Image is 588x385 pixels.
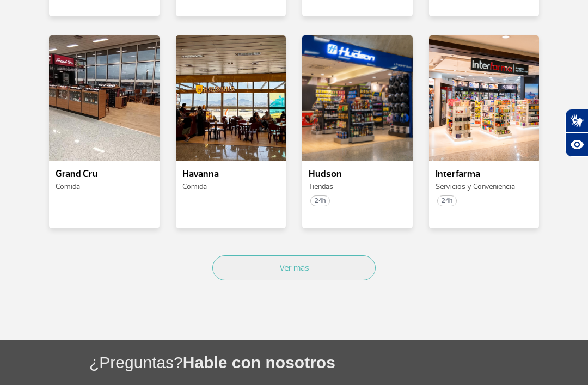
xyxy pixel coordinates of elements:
[183,353,335,371] span: Hable con nosotros
[89,351,588,374] h1: ¿Preguntas?
[565,109,588,157] div: Plugin de acessibilidade da Hand Talk.
[212,255,376,280] button: Ver más
[436,182,515,191] span: Servicios y Conveniencia
[310,195,330,206] span: 24h
[437,195,457,206] span: 24h
[309,169,406,180] p: Hudson
[565,133,588,157] button: Abrir recursos assistivos.
[56,169,153,180] p: Grand Cru
[182,169,280,180] p: Havanna
[565,109,588,133] button: Abrir tradutor de língua de sinais.
[56,182,80,191] span: Comida
[436,169,533,180] p: Interfarma
[309,182,333,191] span: Tiendas
[182,182,207,191] span: Comida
